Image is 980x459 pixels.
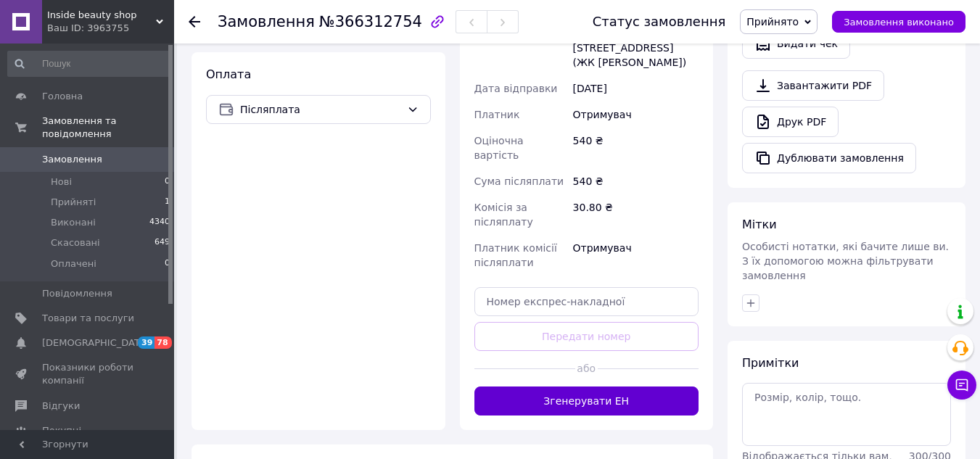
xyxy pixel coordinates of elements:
[570,168,701,194] div: 540 ₴
[138,336,155,349] span: 39
[474,109,520,120] span: Платник
[155,336,171,349] span: 78
[149,216,170,229] span: 4340
[42,287,112,300] span: Повідомлення
[742,241,949,281] span: Особисті нотатки, які бачите лише ви. З їх допомогою можна фільтрувати замовлення
[746,16,799,28] span: Прийнято
[742,356,799,370] span: Примітки
[218,13,315,30] span: Замовлення
[42,361,134,387] span: Показники роботи компанії
[206,67,251,81] span: Оплата
[832,11,965,33] button: Замовлення виконано
[742,143,916,173] button: Дублювати замовлення
[474,242,557,268] span: Платник комісії післяплати
[474,83,558,94] span: Дата відправки
[42,153,102,166] span: Замовлення
[165,257,170,270] span: 0
[51,216,96,229] span: Виконані
[474,287,699,316] input: Номер експрес-накладної
[844,17,954,28] span: Замовлення виконано
[51,196,96,209] span: Прийняті
[240,102,401,117] span: Післяплата
[42,336,149,350] span: [DEMOGRAPHIC_DATA]
[742,107,839,137] a: Друк PDF
[474,386,699,415] button: Згенерувати ЕН
[42,90,83,103] span: Головна
[742,70,884,101] a: Завантажити PDF
[742,218,777,231] span: Мітки
[42,312,134,325] span: Товари та послуги
[51,175,72,189] span: Нові
[165,196,170,209] span: 1
[51,257,96,270] span: Оплачені
[570,235,701,276] div: Отримувач
[947,371,976,400] button: Чат з покупцем
[42,424,81,437] span: Покупці
[570,102,701,128] div: Отримувач
[570,75,701,102] div: [DATE]
[47,9,156,22] span: Inside beauty shop
[474,135,524,161] span: Оціночна вартість
[570,128,701,168] div: 540 ₴
[165,175,170,189] span: 0
[189,15,200,29] div: Повернутися назад
[42,400,80,413] span: Відгуки
[319,13,422,30] span: №366312754
[51,236,100,249] span: Скасовані
[474,202,533,228] span: Комісія за післяплату
[575,361,598,376] span: або
[42,115,174,141] span: Замовлення та повідомлення
[570,194,701,235] div: 30.80 ₴
[474,175,564,187] span: Сума післяплати
[593,15,726,29] div: Статус замовлення
[7,51,171,77] input: Пошук
[47,22,174,35] div: Ваш ID: 3963755
[155,236,170,249] span: 649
